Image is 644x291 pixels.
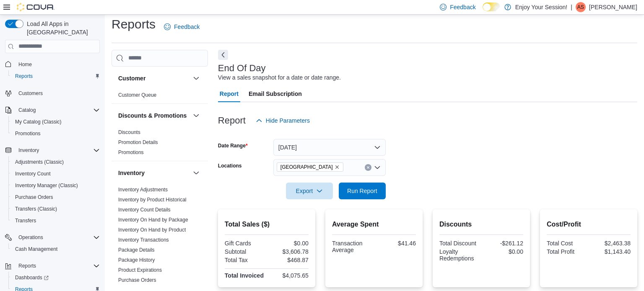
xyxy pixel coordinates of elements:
span: Cash Management [12,244,100,254]
span: Adjustments (Classic) [12,157,100,167]
a: Promotions [118,149,144,155]
span: Inventory Count [15,170,51,177]
button: Cash Management [8,243,103,255]
span: Inventory Manager (Classic) [12,180,100,191]
span: Promotions [15,130,41,137]
a: Inventory On Hand by Product [118,227,186,233]
button: Reports [8,70,103,82]
a: Discounts [118,129,140,135]
a: Inventory On Hand by Package [118,217,188,223]
a: Purchase Orders [118,277,156,283]
div: Total Cost [547,240,587,247]
a: Customer Queue [118,92,156,98]
span: My Catalog (Classic) [15,118,62,125]
a: Inventory Count Details [118,207,171,213]
h1: Reports [112,16,156,33]
span: Inventory Manager (Classic) [15,182,78,189]
button: Inventory [2,144,103,156]
button: Run Report [339,183,386,199]
button: Catalog [15,105,39,115]
span: [GEOGRAPHIC_DATA] [280,163,333,171]
h2: Average Spent [332,219,416,229]
div: $0.00 [483,248,523,255]
span: Reports [15,73,33,80]
span: Inventory On Hand by Package [118,216,188,223]
div: $0.00 [268,240,309,247]
a: Dashboards [12,273,52,283]
span: Feedback [450,3,475,11]
span: Purchase Orders [15,194,53,201]
button: Discounts & Promotions [118,111,190,120]
button: Reports [15,261,39,271]
span: Cash Management [15,246,57,252]
button: Inventory Manager (Classic) [8,180,103,191]
button: Operations [2,232,103,243]
div: $41.46 [376,240,416,247]
span: Package Details [118,247,155,253]
button: Discounts & Promotions [191,111,201,121]
div: Ana Saric [576,2,586,12]
span: Transfers [15,217,36,224]
span: Home [15,59,100,70]
button: Remove North York from selection in this group [335,165,340,170]
span: Reports [18,263,36,269]
span: Email Subscription [249,85,302,102]
button: Customer [118,74,190,82]
span: North York [277,162,343,172]
a: Package History [118,257,155,263]
p: [PERSON_NAME] [589,2,637,12]
span: Inventory Adjustments [118,186,168,193]
a: Transfers [12,216,39,226]
img: Cova [17,3,55,11]
span: Inventory [18,147,39,154]
a: My Catalog (Classic) [12,117,65,127]
button: Inventory [191,168,201,178]
span: Home [18,61,32,68]
div: Customer [112,90,208,103]
a: Home [15,59,35,70]
div: View a sales snapshot for a date or date range. [218,73,341,82]
span: Inventory Count [12,169,100,179]
p: | [571,2,572,12]
a: Inventory Transactions [118,237,169,243]
h3: Customer [118,74,145,82]
button: Transfers [8,215,103,227]
button: Home [2,58,103,70]
button: Inventory Count [8,168,103,180]
button: Hide Parameters [252,112,313,129]
strong: Total Invoiced [225,272,264,279]
span: Catalog [15,105,100,115]
span: Dashboards [12,273,100,283]
h3: Report [218,116,246,126]
a: Customers [15,88,46,98]
button: Adjustments (Classic) [8,156,103,168]
div: Transaction Average [332,240,372,253]
span: Reports [15,261,100,271]
span: Load All Apps in [GEOGRAPHIC_DATA] [23,20,100,36]
a: Product Expirations [118,267,162,273]
span: Operations [18,234,43,241]
button: [DATE] [273,139,386,156]
button: Open list of options [374,164,381,171]
a: Adjustments (Classic) [12,157,67,167]
span: Inventory by Product Historical [118,196,187,203]
div: Loyalty Redemptions [439,248,480,262]
a: Purchase Orders [12,192,57,202]
span: Inventory [15,145,100,155]
button: Promotions [8,128,103,139]
h2: Cost/Profit [547,219,631,229]
span: AS [577,2,584,12]
h3: Discounts & Promotions [118,111,187,120]
a: Package Details [118,247,155,253]
p: Enjoy Your Session! [515,2,568,12]
div: Subtotal [225,248,265,255]
button: Next [218,50,228,60]
a: Cash Management [12,244,61,254]
h3: Inventory [118,169,145,177]
span: Customers [18,90,43,97]
a: Transfers (Classic) [12,204,60,214]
